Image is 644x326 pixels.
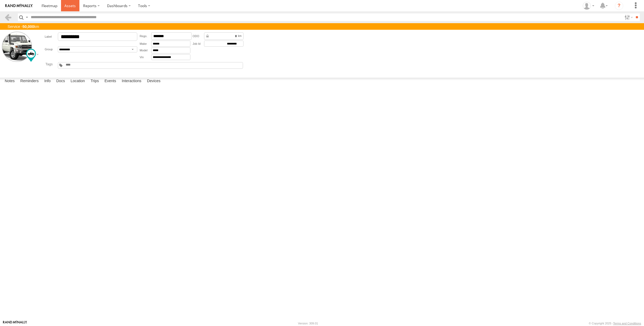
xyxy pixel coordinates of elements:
div: Data from Vehicle CANbus [204,32,244,40]
label: Docs [54,78,68,85]
label: Location [68,78,88,85]
a: Back to previous Page [4,13,12,21]
div: Version: 309.01 [298,322,318,325]
i: ? [615,2,623,10]
label: Search Filter Options [622,13,634,21]
label: Trips [88,78,102,85]
strong: 50,000 [23,24,34,29]
label: Reminders [18,78,41,85]
label: Search Query [25,13,29,21]
label: Events [102,78,119,85]
div: Cris Clark [581,2,596,10]
a: Visit our Website [3,321,27,326]
label: Interactions [119,78,144,85]
label: Info [42,78,53,85]
div: Change Map Icon [26,49,36,62]
label: Notes [2,78,17,85]
a: Terms and Conditions [613,322,641,325]
label: Devices [144,78,163,85]
img: rand-logo.svg [5,4,33,8]
div: © Copyright 2025 - [589,322,641,325]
